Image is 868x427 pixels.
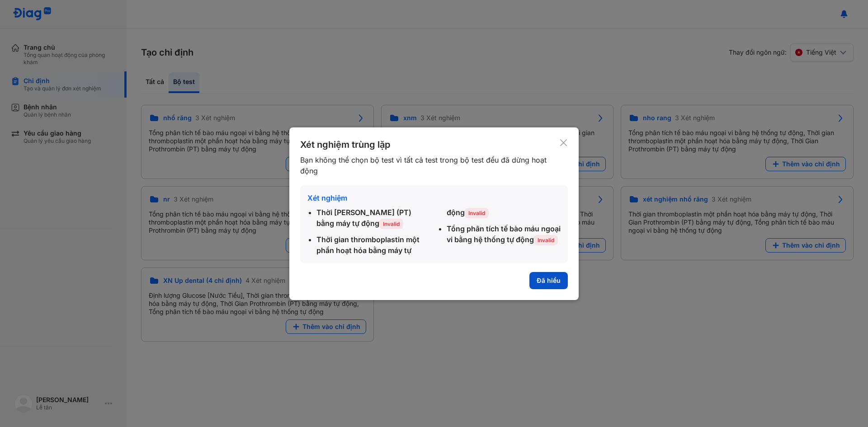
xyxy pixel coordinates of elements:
div: Tổng phân tích tế bào máu ngoại vi bằng hệ thống tự động [447,223,561,245]
div: Thời [PERSON_NAME] (PT) bằng máy tự động [316,207,430,229]
span: Invalid [379,219,403,229]
button: Đã hiểu [529,272,568,289]
div: Xét nghiệm [307,192,561,203]
div: Xét nghiệm trùng lặp [300,138,559,151]
span: Invalid [465,208,489,218]
div: Bạn không thể chọn bộ test vì tất cả test trong bộ test đều đã dừng hoạt động [300,155,559,176]
span: Invalid [534,235,558,245]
